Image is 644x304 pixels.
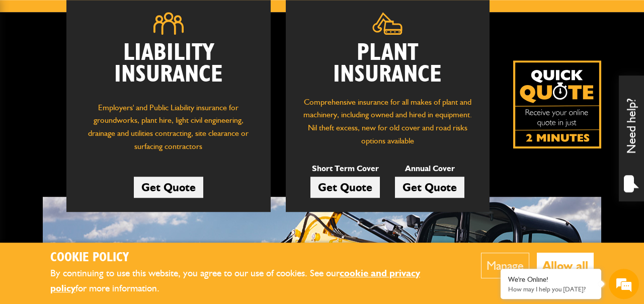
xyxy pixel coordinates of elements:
p: How may I help you today? [508,285,594,293]
p: By continuing to use this website, you agree to our use of cookies. See our for more information. [50,266,450,296]
h2: Liability Insurance [82,42,256,91]
h2: Plant Insurance [301,42,475,86]
img: Quick Quote [513,60,601,148]
div: Need help? [619,75,644,201]
a: Get Quote [134,177,203,198]
p: Short Term Cover [310,162,380,175]
p: Employers' and Public Liability insurance for groundworks, plant hire, light civil engineering, d... [82,101,256,158]
a: Get Quote [395,177,464,198]
button: Allow all [537,253,594,278]
div: We're Online! [508,275,594,284]
p: Comprehensive insurance for all makes of plant and machinery, including owned and hired in equipm... [301,96,475,147]
p: Annual Cover [395,162,464,175]
a: Get your insurance quote isn just 2-minutes [513,60,601,148]
a: Get Quote [310,177,380,198]
button: Manage [481,253,529,278]
h2: Cookie Policy [50,250,450,266]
